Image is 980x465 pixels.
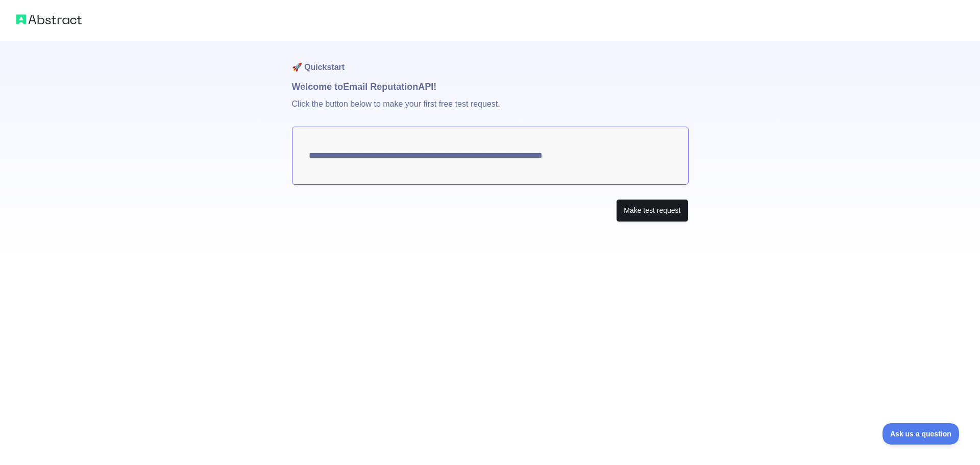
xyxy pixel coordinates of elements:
h1: Welcome to Email Reputation API! [292,80,689,94]
p: Click the button below to make your first free test request. [292,94,689,127]
h1: 🚀 Quickstart [292,41,689,80]
img: Abstract logo [16,12,82,27]
iframe: Toggle Customer Support [883,423,960,445]
button: Make test request [616,199,688,222]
